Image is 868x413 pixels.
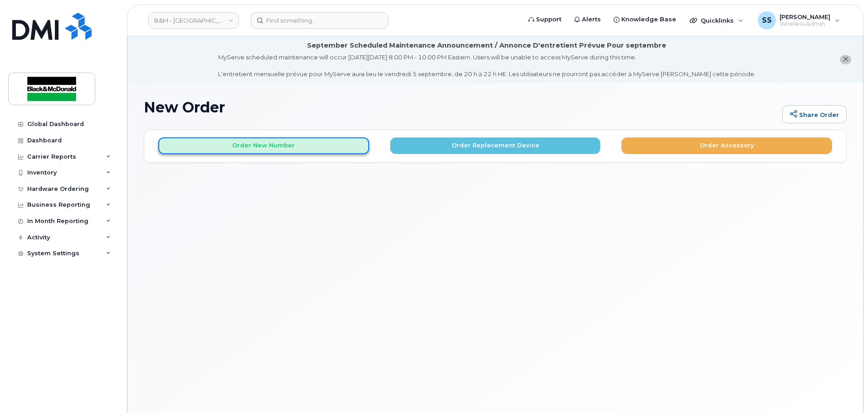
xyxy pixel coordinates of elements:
[840,55,851,64] button: close notification
[158,137,369,154] button: Order New Number
[218,53,756,78] div: MyServe scheduled maintenance will occur [DATE][DATE] 8:00 PM - 10:00 PM Eastern. Users will be u...
[782,105,847,123] a: Share Order
[307,41,666,50] div: September Scheduled Maintenance Announcement / Annonce D'entretient Prévue Pour septembre
[390,137,601,154] button: Order Replacement Device
[144,99,778,115] h1: New Order
[621,137,832,154] button: Order Accessory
